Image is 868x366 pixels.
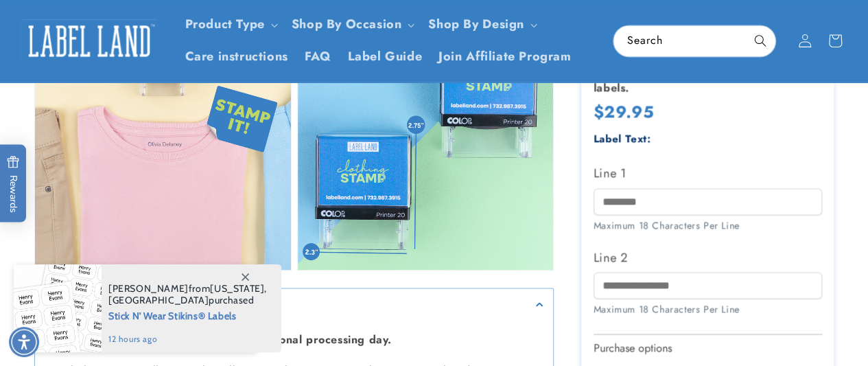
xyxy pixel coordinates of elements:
span: Label Guide [348,49,423,65]
a: Shop By Design [428,15,524,33]
span: Stick N' Wear Stikins® Labels [108,306,267,323]
label: Label Text: [594,131,651,146]
a: Label Guide [340,41,431,73]
div: Maximum 18 Characters Per Line [594,302,822,317]
span: [US_STATE] [210,282,264,295]
span: Rewards [7,155,20,212]
summary: Product Type [177,8,283,41]
span: 12 hours ago [108,333,267,345]
span: Care instructions [185,49,288,65]
a: Product Type [185,15,265,33]
label: Purchase options [594,340,672,356]
strong: Avoid dashes and special characters because they don’t print clearly on labels. [594,40,793,95]
div: Maximum 18 Characters Per Line [594,218,822,233]
span: [GEOGRAPHIC_DATA] [108,294,209,306]
summary: Shop By Design [420,8,542,41]
span: FAQ [305,49,331,65]
a: Label Land [16,14,163,67]
div: Accessibility Menu [9,327,39,357]
img: Label Land [21,19,158,62]
a: FAQ [296,41,340,73]
span: $29.95 [594,100,654,124]
label: Line 1 [594,162,822,184]
button: Search [745,25,775,56]
label: Line 2 [594,247,822,268]
span: Join Affiliate Program [438,49,571,65]
a: Care instructions [177,41,296,73]
span: [PERSON_NAME] [108,282,189,295]
summary: Description [35,288,553,319]
a: Join Affiliate Program [430,41,579,73]
span: from , purchased [108,283,267,306]
summary: Shop By Occasion [283,8,421,41]
span: Shop By Occasion [292,16,402,32]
